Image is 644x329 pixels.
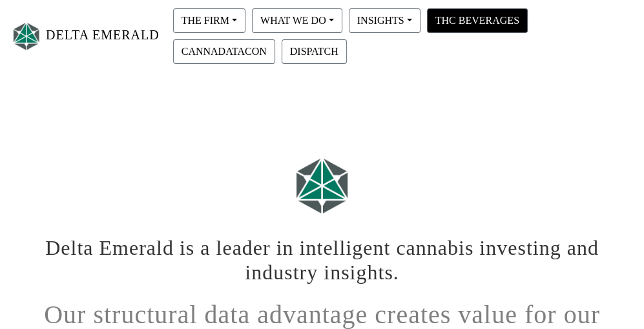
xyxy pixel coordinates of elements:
[22,226,623,285] h1: Delta Emerald is a leader in intelligent cannabis investing and industry insights.
[170,45,278,56] a: CANNADATACON
[173,39,275,64] button: CANNADATACON
[290,152,355,219] img: Logo
[424,14,531,25] a: THC BEVERAGES
[349,8,421,33] button: INSIGHTS
[427,8,528,33] button: THC BEVERAGES
[278,45,350,56] a: DISPATCH
[173,8,245,33] button: THE FIRM
[282,39,347,64] button: DISPATCH
[10,16,160,57] a: DELTA EMERALD
[10,19,43,54] img: Logo
[252,8,342,33] button: WHAT WE DO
